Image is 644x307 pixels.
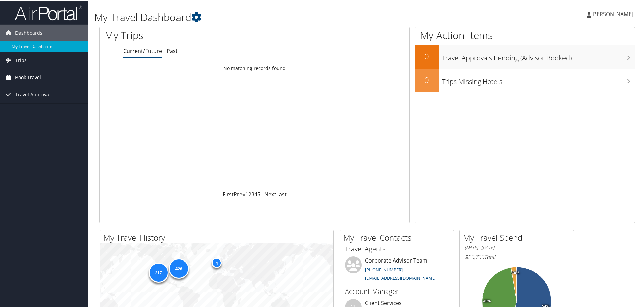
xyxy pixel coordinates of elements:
[415,68,635,92] a: 0Trips Missing Hotels
[212,257,222,267] div: 4
[514,270,519,274] tspan: 0%
[234,190,245,197] a: Prev
[342,256,452,283] li: Corporate Advisor Team
[442,49,635,62] h3: Travel Approvals Pending (Advisor Booked)
[442,73,635,86] h3: Trips Missing Hotels
[463,231,574,243] h2: My Travel Spend
[591,10,633,17] span: [PERSON_NAME]
[365,274,436,280] a: [EMAIL_ADDRESS][DOMAIN_NAME]
[260,190,264,197] span: …
[264,190,276,197] a: Next
[365,266,403,272] a: [PHONE_NUMBER]
[465,253,484,260] span: $20,700
[415,28,635,42] h1: My Action Items
[483,299,491,303] tspan: 43%
[167,47,178,54] a: Past
[100,62,409,74] td: No matching records found
[15,68,41,85] span: Book Travel
[15,24,42,41] span: Dashboards
[343,231,454,243] h2: My Travel Contacts
[511,270,517,274] tspan: 3%
[248,190,251,197] a: 2
[94,9,458,24] h1: My Travel Dashboard
[105,28,275,42] h1: My Trips
[251,190,254,197] a: 3
[276,190,287,197] a: Last
[123,47,162,54] a: Current/Future
[465,244,569,250] h6: [DATE] - [DATE]
[103,231,333,243] h2: My Travel History
[415,50,439,61] h2: 0
[257,190,260,197] a: 5
[15,86,51,102] span: Travel Approval
[465,253,569,260] h6: Total
[254,190,257,197] a: 4
[587,3,640,24] a: [PERSON_NAME]
[223,190,234,197] a: First
[15,51,27,68] span: Trips
[245,190,248,197] a: 1
[345,286,449,296] h3: Account Manager
[415,44,635,68] a: 0Travel Approvals Pending (Advisor Booked)
[415,73,439,85] h2: 0
[168,258,189,278] div: 426
[345,244,449,253] h3: Travel Agents
[148,262,168,282] div: 217
[15,4,82,20] img: airportal-logo.png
